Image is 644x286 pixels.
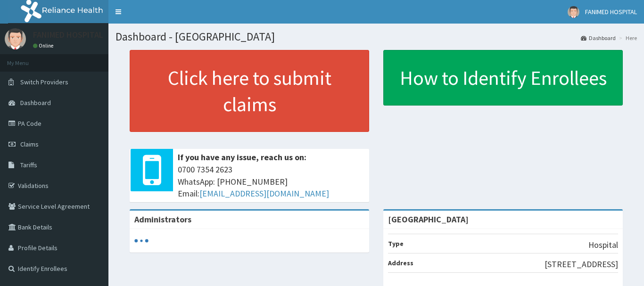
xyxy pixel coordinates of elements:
p: Hospital [588,239,618,251]
b: Type [388,239,404,248]
span: Claims [20,140,39,148]
p: FANIMED HOSPITAL [33,31,103,39]
a: How to Identify Enrollees [383,50,623,106]
b: If you have any issue, reach us on: [178,152,306,163]
b: Administrators [134,214,191,225]
strong: [GEOGRAPHIC_DATA] [388,214,469,225]
a: Online [33,42,56,49]
li: Here [617,34,637,42]
p: [STREET_ADDRESS] [545,258,618,270]
span: 0700 7354 2623 WhatsApp: [PHONE_NUMBER] Email: [178,163,364,200]
b: Address [388,259,413,267]
a: Click here to submit claims [130,50,369,132]
a: Dashboard [581,34,616,42]
span: Switch Providers [20,78,68,86]
img: User Image [568,6,579,18]
span: FANIMED HOSPITAL [585,8,637,16]
svg: audio-loading [134,234,149,248]
h1: Dashboard - [GEOGRAPHIC_DATA] [116,31,637,43]
img: User Image [5,28,26,49]
a: [EMAIL_ADDRESS][DOMAIN_NAME] [199,188,329,199]
span: Tariffs [20,161,37,169]
span: Dashboard [20,98,51,107]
